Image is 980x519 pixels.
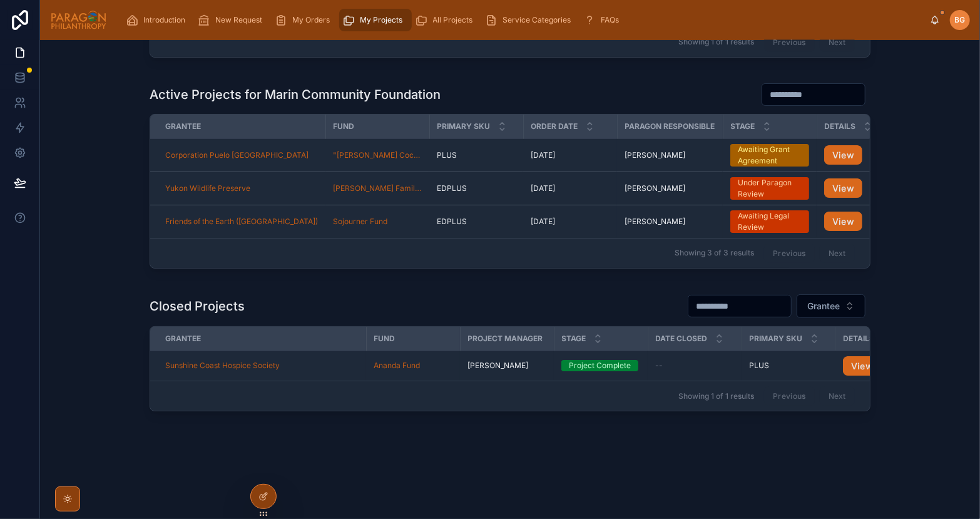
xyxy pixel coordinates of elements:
a: Under Paragon Review [730,177,809,200]
a: View [824,145,903,165]
a: "[PERSON_NAME] Cochamo, [PERSON_NAME] & Puelo (Conserva Pucheguín) Fund" [333,150,422,160]
span: Paragon Responsible [625,121,715,131]
a: Yukon Wildlife Preserve [165,183,250,193]
span: EDPLUS [437,217,467,227]
span: My Orders [293,15,330,25]
a: Introduction [122,9,195,31]
span: [DATE] [531,150,555,160]
a: EDPLUS [437,183,516,193]
a: Awaiting Legal Review [730,210,809,233]
h1: Closed Projects [150,297,245,315]
span: Showing 1 of 1 results [678,391,754,401]
span: Details [844,334,875,344]
a: Friends of the Earth ([GEOGRAPHIC_DATA]) [165,217,318,227]
a: Project Complete [561,360,640,371]
span: Fund [374,334,396,344]
button: View [843,356,881,376]
button: View [824,178,862,198]
a: [PERSON_NAME] [467,361,546,371]
span: [DATE] [531,217,555,227]
a: Sunshine Coast Hospice Society [165,361,280,371]
div: Under Paragon Review [738,177,802,200]
span: Showing 3 of 3 results [675,248,754,258]
div: scrollable content [117,6,930,34]
button: View [824,145,862,165]
a: View [824,212,903,232]
span: Fund [334,121,355,131]
a: [DATE] [531,217,610,227]
img: App logo [50,10,107,30]
a: [PERSON_NAME] [625,183,715,193]
a: [DATE] [531,183,610,193]
a: View [843,362,881,371]
a: Service Categories [482,9,580,31]
span: Primary SKU [750,334,803,344]
span: New Request [216,15,263,25]
span: Primary SKU [437,121,491,131]
a: View [824,217,862,227]
a: [PERSON_NAME] [625,217,715,227]
span: My Projects [360,15,403,25]
a: My Orders [272,9,339,31]
span: [PERSON_NAME] [467,361,528,371]
a: Corporation Puelo [GEOGRAPHIC_DATA] [165,150,309,160]
a: Sunshine Coast Hospice Society [165,361,359,371]
a: My Projects [339,9,412,31]
h1: Active Projects for Marin Community Foundation [150,86,441,103]
span: Stage [731,121,755,131]
span: [DATE] [531,183,555,193]
a: [PERSON_NAME] [625,150,715,160]
a: View [824,151,862,160]
a: View [843,356,922,376]
span: Grantee [165,334,201,344]
span: Service Categories [503,15,571,25]
a: PLUS [749,361,828,371]
a: Sojourner Fund [333,217,387,227]
span: Grantee [807,300,840,312]
span: Date Closed [656,334,708,344]
div: Awaiting Grant Agreement [738,144,802,167]
a: View [824,184,862,193]
span: All Projects [433,15,473,25]
div: Project Complete [569,360,631,371]
span: Details [825,121,856,131]
a: [PERSON_NAME] Family Foundation [333,183,422,193]
span: Order Date [531,121,578,131]
span: [PERSON_NAME] [625,183,685,193]
span: PLUS [749,361,769,371]
a: EDPLUS [437,217,516,227]
a: Awaiting Grant Agreement [730,144,809,167]
span: Grantee [165,121,201,131]
span: Introduction [143,15,186,25]
button: Select Button [797,294,865,318]
span: Project Manager [468,334,543,344]
a: PLUS [437,150,516,160]
span: BG [955,15,966,25]
span: -- [655,361,663,371]
a: -- [655,361,734,371]
a: Corporation Puelo [GEOGRAPHIC_DATA] [165,150,318,160]
a: FAQs [580,9,628,31]
a: Sojourner Fund [333,217,422,227]
a: View [824,178,903,198]
button: View [824,212,862,232]
a: New Request [195,9,272,31]
a: [DATE] [531,150,610,160]
div: Awaiting Legal Review [738,210,802,233]
span: [PERSON_NAME] [625,150,685,160]
span: Stage [562,334,586,344]
a: Yukon Wildlife Preserve [165,183,318,193]
span: FAQs [601,15,620,25]
span: Showing 1 of 1 results [678,37,754,47]
a: Ananda Fund [374,361,452,371]
span: [PERSON_NAME] [625,217,685,227]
